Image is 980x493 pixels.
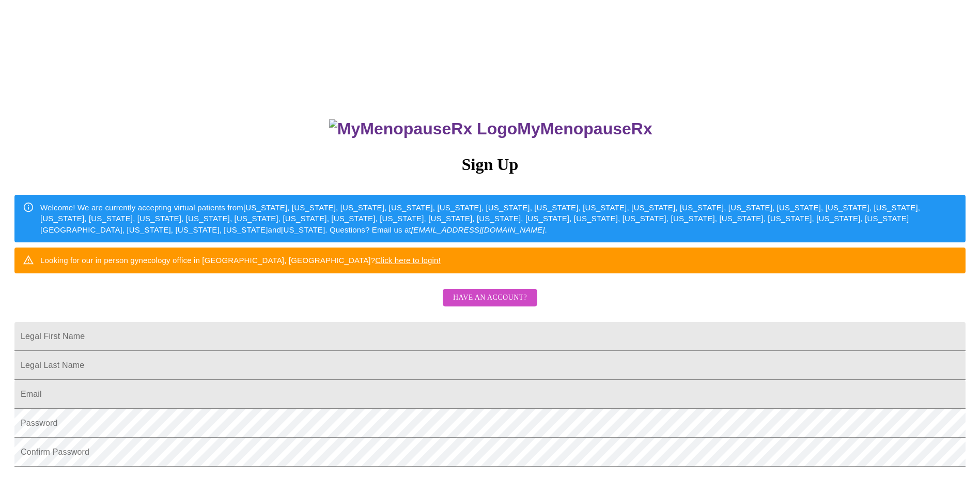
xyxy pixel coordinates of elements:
a: Click here to login! [375,256,441,265]
button: Have an account? [443,289,537,307]
em: [EMAIL_ADDRESS][DOMAIN_NAME] [411,225,545,234]
span: Have an account? [453,291,527,304]
h3: MyMenopauseRx [16,119,966,138]
div: Looking for our in person gynecology office in [GEOGRAPHIC_DATA], [GEOGRAPHIC_DATA]? [40,251,441,270]
a: Have an account? [440,300,540,309]
img: MyMenopauseRx Logo [329,119,517,138]
h3: Sign Up [14,155,966,174]
div: Welcome! We are currently accepting virtual patients from [US_STATE], [US_STATE], [US_STATE], [US... [40,198,957,239]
